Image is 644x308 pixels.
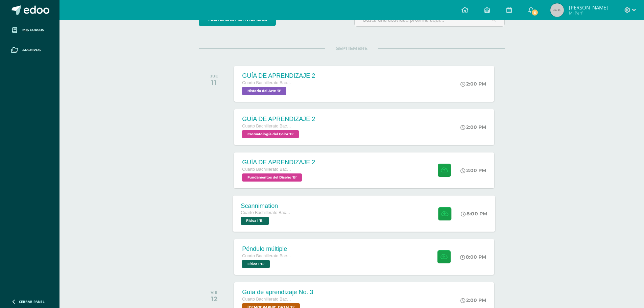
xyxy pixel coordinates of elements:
[210,78,218,87] div: 11
[242,260,270,268] span: Física I 'B'
[460,81,486,87] div: 2:00 PM
[242,116,315,123] div: GUÍA DE APRENDIZAJE 2
[242,167,293,172] span: Cuarto Bachillerato Bachillerato en CCLL con Orientación en Diseño Gráfico
[242,159,315,166] div: GUÍA DE APRENDIZAJE 2
[242,289,313,296] div: Guía de aprendizaje No. 3
[242,130,299,138] span: Cromatología del Color 'B'
[5,40,54,60] a: Archivos
[19,299,45,304] span: Cerrar panel
[22,47,41,53] span: Archivos
[325,45,378,51] span: SEPTIEMBRE
[460,254,486,260] div: 8:00 PM
[242,297,293,302] span: Cuarto Bachillerato Bachillerato en CCLL con Orientación en Diseño Gráfico
[211,295,217,303] div: 12
[241,210,292,215] span: Cuarto Bachillerato Bachillerato en CCLL con Orientación en Diseño Gráfico
[242,245,293,253] div: Péndulo múltiple
[242,80,293,85] span: Cuarto Bachillerato Bachillerato en CCLL con Orientación en Diseño Gráfico
[460,124,486,130] div: 2:00 PM
[550,3,564,17] img: 45x45
[242,254,293,258] span: Cuarto Bachillerato Bachillerato en CCLL con Orientación en Diseño Gráfico
[461,211,487,217] div: 8:00 PM
[460,167,486,173] div: 2:00 PM
[242,124,293,128] span: Cuarto Bachillerato Bachillerato en CCLL con Orientación en Diseño Gráfico
[22,27,44,33] span: Mis cursos
[242,173,302,182] span: Fundamentos del Diseño 'B'
[242,72,315,79] div: GUÍA DE APRENDIZAJE 2
[211,290,217,295] div: VIE
[210,74,218,78] div: JUE
[569,4,608,11] span: [PERSON_NAME]
[241,217,269,225] span: Física I 'B'
[569,10,608,16] span: Mi Perfil
[531,9,539,16] span: 6
[242,87,286,95] span: Historia del Arte 'B'
[241,202,292,209] div: Scannimation
[5,20,54,40] a: Mis cursos
[460,297,486,303] div: 2:00 PM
